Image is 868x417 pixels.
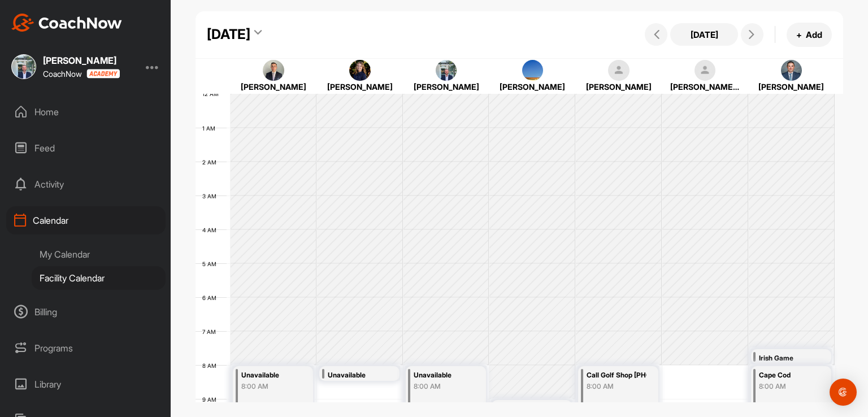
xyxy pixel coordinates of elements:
[196,396,228,403] div: 9 AM
[587,381,646,392] div: 8:00 AM
[43,56,120,65] div: [PERSON_NAME]
[196,193,228,199] div: 3 AM
[787,23,832,47] button: +Add
[349,60,371,81] img: square_709eb04eea1884cdf60b346a360604b7.jpg
[241,369,301,382] div: Unavailable
[196,90,230,97] div: 12 AM
[196,294,228,301] div: 6 AM
[11,14,122,32] img: CoachNow
[584,81,654,93] div: [PERSON_NAME]
[196,328,227,335] div: 7 AM
[325,81,394,93] div: [PERSON_NAME]
[411,81,481,93] div: [PERSON_NAME]
[6,206,166,234] div: Calendar
[196,125,227,132] div: 1 AM
[587,369,646,382] div: Call Golf Shop [PHONE_NUMBER]
[6,298,166,326] div: Billing
[670,81,740,93] div: [PERSON_NAME] [PERSON_NAME]
[414,369,474,382] div: Unavailable
[759,352,819,365] div: Irish Game
[6,98,166,126] div: Home
[436,60,457,81] img: square_446d4912c97095f53e069ee915ff1568.jpg
[11,54,36,79] img: square_446d4912c97095f53e069ee915ff1568.jpg
[414,381,474,392] div: 8:00 AM
[86,69,120,79] img: CoachNow acadmey
[196,260,228,267] div: 5 AM
[498,81,567,93] div: [PERSON_NAME]
[6,334,166,362] div: Programs
[43,69,120,79] div: CoachNow
[196,362,228,369] div: 8 AM
[6,134,166,162] div: Feed
[757,81,826,93] div: [PERSON_NAME]
[6,170,166,198] div: Activity
[328,369,388,382] div: Unavailable
[207,24,250,45] div: [DATE]
[695,60,716,81] img: square_default-ef6cabf814de5a2bf16c804365e32c732080f9872bdf737d349900a9daf73cf9.png
[32,242,166,266] div: My Calendar
[759,381,819,392] div: 8:00 AM
[241,381,301,392] div: 8:00 AM
[32,266,166,290] div: Facility Calendar
[522,60,544,81] img: square_6c8f0e0a31fe28570eabc462bee4daaf.jpg
[670,23,738,46] button: [DATE]
[196,159,228,166] div: 2 AM
[263,60,284,81] img: square_1cc27a374cabf7354932ba9b093d3e92.jpg
[781,60,802,81] img: square_2188944b32105364a078cb753be2f824.jpg
[830,379,857,406] div: Open Intercom Messenger
[239,81,309,93] div: [PERSON_NAME]
[196,227,228,233] div: 4 AM
[796,29,802,41] span: +
[6,370,166,398] div: Library
[608,60,630,81] img: square_default-ef6cabf814de5a2bf16c804365e32c732080f9872bdf737d349900a9daf73cf9.png
[759,369,819,382] div: Cape Cod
